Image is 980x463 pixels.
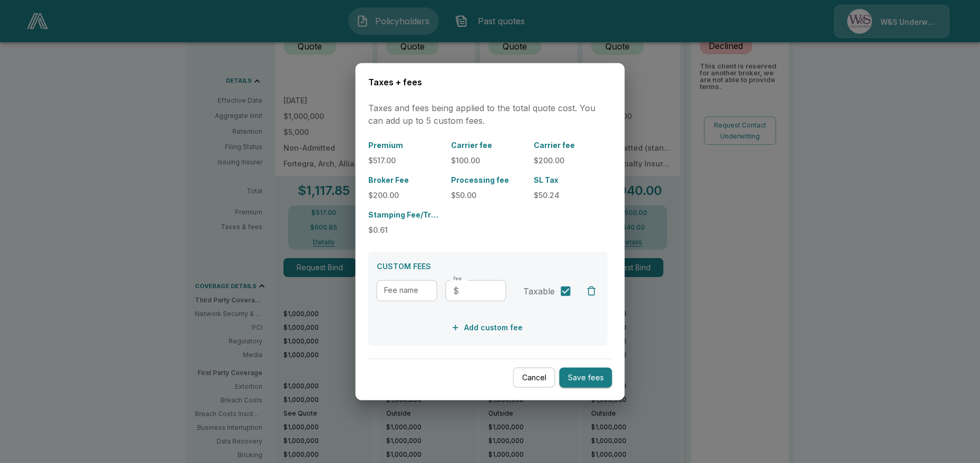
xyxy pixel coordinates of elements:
[449,318,527,338] button: Add custom fee
[451,140,525,151] p: Carrier fee
[368,140,443,151] p: Premium
[451,174,525,185] p: Processing fee
[451,155,525,166] p: $100.00
[451,190,525,201] p: $50.00
[453,284,459,297] p: $
[368,174,443,185] p: Broker Fee
[377,261,600,272] p: CUSTOM FEES
[368,75,612,89] h6: Taxes + fees
[560,367,612,388] button: Save fees
[523,285,555,298] span: Taxable
[368,102,612,127] p: Taxes and fees being applied to the total quote cost. You can add up to 5 custom fees.
[534,174,608,185] p: SL Tax
[368,209,443,220] p: Stamping Fee/Transaction/Regulatory Fee
[368,155,443,166] p: $517.00
[368,190,443,201] p: $200.00
[368,224,443,235] p: $0.61
[534,190,608,201] p: $50.24
[513,367,555,388] button: Cancel
[534,140,608,151] p: Carrier fee
[453,275,462,282] label: Fee
[534,155,608,166] p: $200.00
